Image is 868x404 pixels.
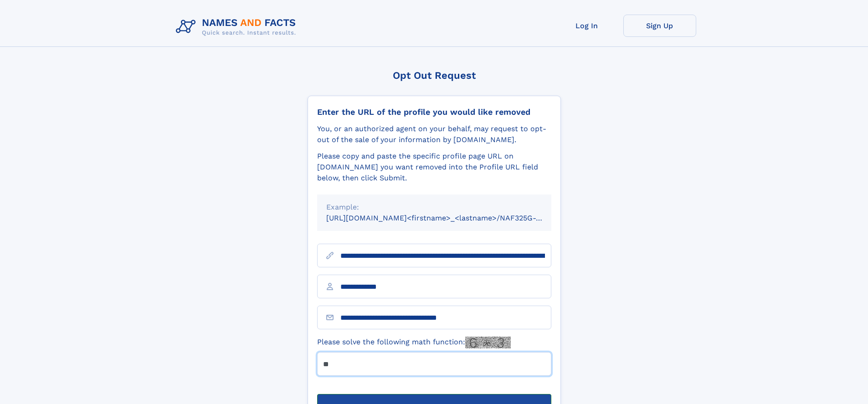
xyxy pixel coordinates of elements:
[317,107,551,117] div: Enter the URL of the profile you would like removed
[326,202,542,213] div: Example:
[623,15,696,37] a: Sign Up
[308,70,561,81] div: Opt Out Request
[317,123,551,145] div: You, or an authorized agent on your behalf, may request to opt-out of the sale of your informatio...
[172,15,303,39] img: Logo Names and Facts
[550,15,623,37] a: Log In
[326,214,569,222] small: [URL][DOMAIN_NAME]<firstname>_<lastname>/NAF325G-xxxxxxxx
[317,337,511,348] label: Please solve the following math function:
[317,151,551,184] div: Please copy and paste the specific profile page URL on [DOMAIN_NAME] you want removed into the Pr...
